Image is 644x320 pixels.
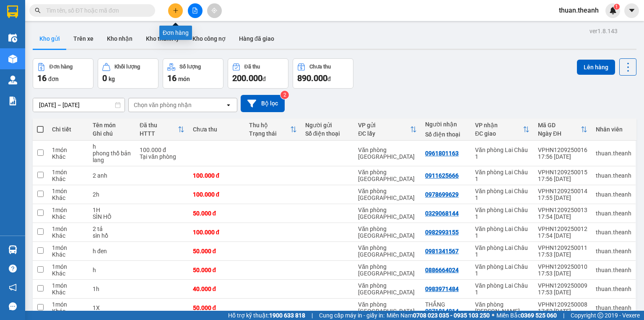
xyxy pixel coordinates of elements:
div: 17:52 [DATE] [538,308,587,315]
img: warehouse-icon [8,34,17,42]
span: đ [327,76,331,82]
th: Toggle SortBy [534,118,592,141]
div: Đã thu [140,122,178,129]
span: message [9,302,17,310]
div: Văn phòng Lai Châu 1 [475,263,530,277]
span: Miền Nam [387,311,490,320]
div: 0982993155 [425,229,459,236]
div: Văn phòng Lai Châu 1 [475,207,530,220]
span: notification [9,283,17,291]
div: 0981341567 [425,248,459,254]
div: VPHN1209250011 [538,244,587,251]
button: Kho công nợ [186,29,232,49]
span: file-add [192,8,198,13]
th: Toggle SortBy [471,118,534,141]
div: Văn phòng [GEOGRAPHIC_DATA] [358,147,417,160]
div: ver 1.8.143 [589,26,618,36]
strong: 0708 023 035 - 0935 103 250 [413,312,490,319]
div: HTTT [140,130,178,137]
div: 1h [93,286,131,292]
button: Đã thu200.000đ [228,58,288,89]
div: 17:55 [DATE] [538,194,587,201]
div: 17:54 [DATE] [538,213,587,220]
div: 100.000 đ [193,172,241,179]
div: 1 món [52,147,84,153]
div: VPHN1209250013 [538,207,587,213]
input: Tìm tên, số ĐT hoặc mã đơn [46,6,145,15]
span: thuan.theanh [552,5,605,16]
button: plus [168,3,183,18]
span: search [35,8,41,13]
span: copyright [597,312,603,318]
div: Văn phòng Lai Châu 1 [475,188,530,201]
div: phong thổ bản lang [93,150,131,163]
div: thuan.theanh [596,210,631,217]
span: aim [211,8,217,13]
div: SÌN HỒ [93,213,131,220]
div: thuan.theanh [596,248,631,254]
sup: 2 [280,91,289,99]
div: VP nhận [475,122,523,129]
button: Kho gửi [33,29,67,49]
div: Tại văn phòng [140,153,184,160]
div: sìn hồ [93,232,131,239]
div: Trạng thái [249,130,290,137]
div: Văn phòng [GEOGRAPHIC_DATA] [358,263,417,277]
div: 50.000 đ [193,210,241,217]
input: Select a date range. [33,98,125,112]
div: Văn phòng [GEOGRAPHIC_DATA] [358,301,417,315]
div: Văn phòng [GEOGRAPHIC_DATA] [358,282,417,296]
button: Trên xe [67,29,100,49]
div: Ngày ĐH [538,130,581,137]
div: 17:54 [DATE] [538,232,587,239]
sup: 1 [614,4,620,10]
div: 1H [93,207,131,213]
div: 0961801163 [425,150,459,157]
span: 16 [167,73,177,83]
span: 16 [37,73,47,83]
div: VPHN1209250015 [538,169,587,176]
div: 0978699629 [425,191,459,198]
div: Khác [52,153,84,160]
div: Văn phòng Lai Châu 1 [475,282,530,296]
img: logo-vxr [7,5,18,18]
div: 0911625666 [425,172,459,179]
div: 1 món [52,188,84,194]
div: 50.000 đ [193,267,241,273]
span: question-circle [9,265,17,273]
div: thuan.theanh [596,229,631,236]
img: icon-new-feature [609,7,617,14]
div: Khác [52,232,84,239]
div: Khác [52,194,84,201]
div: VPHN1209250012 [538,226,587,232]
span: | [312,311,313,320]
div: Tên món [93,122,131,129]
div: Văn phòng [GEOGRAPHIC_DATA] [358,244,417,258]
div: 40.000 đ [193,286,241,292]
button: Hàng đã giao [232,29,281,49]
div: VPHN1209250014 [538,188,587,194]
button: Số lượng16món [163,58,223,89]
div: thuan.theanh [596,150,631,157]
div: 0329068144 [425,210,459,217]
div: Nhân viên [596,126,631,133]
div: Khác [52,213,84,220]
button: Kho nhận [100,29,139,49]
div: 17:53 [DATE] [538,251,587,258]
div: THẮNG [425,301,467,308]
div: 0886664024 [425,267,459,273]
div: VPHN1209250016 [538,147,587,153]
div: 2 tả [93,226,131,232]
div: Ghi chú [93,130,131,137]
div: 2 anh [93,172,131,179]
span: 0 [102,73,107,83]
div: thuan.theanh [596,304,631,311]
div: 1 món [52,244,84,251]
span: ⚪️ [492,314,494,317]
div: 100.000 đ [193,229,241,236]
div: thuan.theanh [596,267,631,273]
div: Văn phòng [GEOGRAPHIC_DATA] [358,188,417,201]
div: thuan.theanh [596,191,631,198]
div: Văn phòng Lai Châu 1 [475,244,530,258]
img: warehouse-icon [8,245,17,254]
